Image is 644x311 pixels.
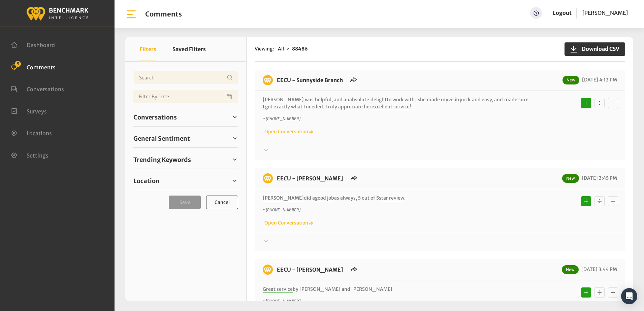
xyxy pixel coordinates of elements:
[372,104,410,110] span: excellent service
[273,173,347,183] h6: EECU - Selma Branch
[562,174,579,183] span: New
[133,90,238,103] input: Date range input field
[621,288,637,304] div: Open Intercom Messenger
[133,176,238,186] a: Location
[578,45,619,53] span: Download CSV
[580,266,617,272] span: [DATE] 3:44 PM
[26,5,89,22] img: benchmark
[27,108,47,114] span: Surveys
[562,76,579,84] span: New
[27,64,56,70] span: Comments
[263,195,528,202] p: did a as always, 5 out of 5 .
[125,8,137,20] img: bar
[206,196,238,209] button: Cancel
[580,77,617,83] span: [DATE] 4:12 PM
[263,195,304,201] span: [PERSON_NAME]
[11,41,55,48] a: Dashboard
[27,130,52,137] span: Locations
[263,129,313,135] a: Open Conversation
[11,63,56,70] a: Comments 5
[133,133,238,143] a: General Sentiment
[580,175,617,181] span: [DATE] 3:45 PM
[349,97,386,103] span: absolute delight
[553,9,572,16] a: Logout
[448,97,458,103] span: visit
[277,175,343,182] a: EECU - [PERSON_NAME]
[27,152,49,159] span: Settings
[582,9,628,16] span: [PERSON_NAME]
[133,154,238,165] a: Trending Keywords
[263,286,293,292] span: Great service
[379,195,404,201] span: star review
[263,173,273,183] img: benchmark
[579,195,620,208] div: Basic example
[565,42,625,56] button: Download CSV
[273,75,347,85] h6: EECU - Sunnyside Branch
[133,176,160,185] span: Location
[172,37,206,61] button: Saved Filters
[292,46,308,52] strong: 88486
[579,96,620,110] div: Basic example
[27,42,55,48] span: Dashboard
[133,113,177,122] span: Conversations
[277,77,343,83] a: EECU - Sunnyside Branch
[263,220,313,226] a: Open Conversation
[225,90,234,103] button: Open Calendar
[263,265,273,275] img: benchmark
[263,207,300,212] i: ~ [PHONE_NUMBER]
[11,107,47,114] a: Surveys
[263,299,300,304] i: ~ [PHONE_NUMBER]
[582,7,628,19] a: [PERSON_NAME]
[11,85,64,92] a: Conversations
[562,265,579,274] span: New
[273,265,347,275] h6: EECU - Selma Branch
[263,75,273,85] img: benchmark
[263,116,300,121] i: ~ [PHONE_NUMBER]
[278,46,284,52] span: All
[133,71,238,84] input: Username
[11,129,52,136] a: Locations
[15,61,21,67] span: 5
[11,151,49,158] a: Settings
[133,155,191,164] span: Trending Keywords
[27,86,64,93] span: Conversations
[133,112,238,122] a: Conversations
[133,134,190,143] span: General Sentiment
[139,37,156,61] button: Filters
[553,7,572,19] a: Logout
[315,195,334,201] span: good job
[263,96,528,110] p: [PERSON_NAME] was helpful, and an to work with. She made my quick and easy, and made sure I got e...
[579,286,620,299] div: Basic example
[263,286,528,293] p: by [PERSON_NAME] and [PERSON_NAME]
[277,266,343,273] a: EECU - [PERSON_NAME]
[145,10,182,18] h1: Comments
[255,45,274,53] span: Viewing:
